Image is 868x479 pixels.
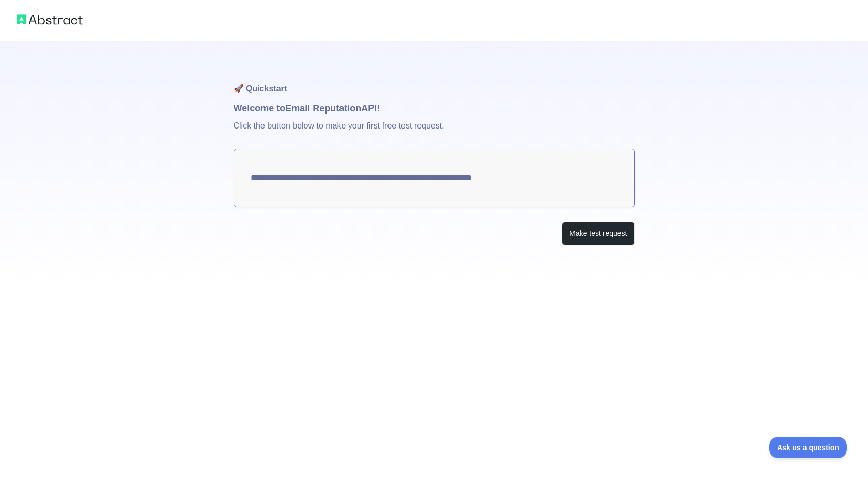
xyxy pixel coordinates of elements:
[234,62,635,101] h1: 🚀 Quickstart
[562,222,634,245] button: Make test request
[234,116,635,149] p: Click the button below to make your first free test request.
[234,101,635,116] h1: Welcome to Email Reputation API!
[17,12,83,27] img: Abstract logo
[769,437,847,458] iframe: Toggle Customer Support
